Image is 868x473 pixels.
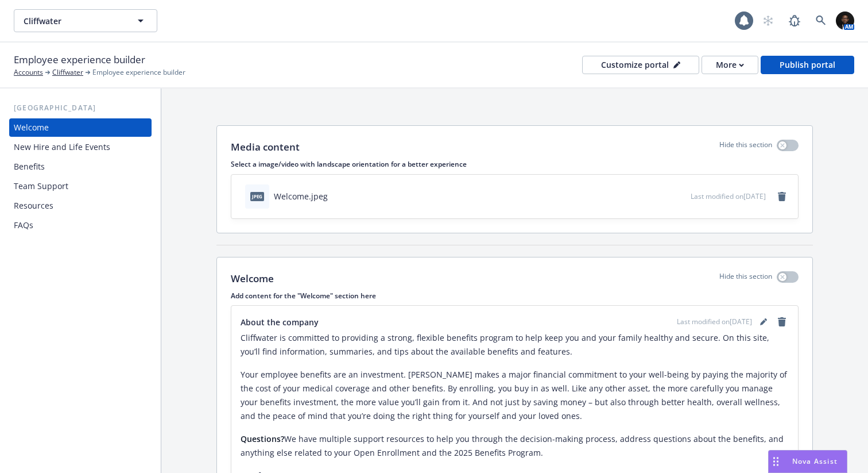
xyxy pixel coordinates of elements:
[14,9,157,32] button: Cliffwater
[677,317,752,327] span: Last modified on [DATE]
[691,191,766,201] span: Last modified on [DATE]
[9,197,152,215] a: Resources
[9,138,152,156] a: New Hire and Life Events
[780,56,835,74] div: Publish portal
[757,9,780,32] a: Start snowing
[768,450,847,473] button: Nova Assist
[9,102,152,114] div: [GEOGRAPHIC_DATA]
[14,138,110,156] div: New Hire and Life Events
[241,432,789,460] p: We have multiple support resources to help you through the decision-making process, address quest...
[9,157,152,176] a: Benefits
[250,192,264,201] span: jpeg
[24,15,123,27] span: Cliffwater
[14,216,33,234] div: FAQs
[231,140,300,155] p: Media content
[809,9,832,32] a: Search
[231,271,274,286] p: Welcome
[601,56,680,74] div: Customize portal
[231,159,799,169] p: Select a image/video with landscape orientation for a better experience
[719,140,772,155] p: Hide this section
[836,11,854,30] img: photo
[9,216,152,234] a: FAQs
[14,67,43,78] a: Accounts
[775,190,789,203] a: remove
[582,56,699,74] button: Customize portal
[274,190,328,202] div: Welcome.jpeg
[769,451,783,472] div: Drag to move
[9,177,152,195] a: Team Support
[716,56,744,74] div: More
[775,315,789,329] a: remove
[792,456,838,466] span: Nova Assist
[241,331,789,359] p: Cliffwater is committed to providing a strong, flexible benefits program to help keep you and you...
[14,118,49,137] div: Welcome
[783,9,806,32] a: Report a Bug
[14,157,45,176] div: Benefits
[241,316,319,328] span: About the company
[676,190,686,202] button: preview file
[14,52,145,67] span: Employee experience builder
[757,315,770,329] a: editPencil
[241,433,284,444] strong: Questions?
[761,56,854,74] button: Publish portal
[241,368,789,423] p: Your employee benefits are an investment. [PERSON_NAME] makes a major financial commitment to you...
[9,118,152,137] a: Welcome
[14,197,53,215] div: Resources
[719,271,772,286] p: Hide this section
[14,177,68,195] div: Team Support
[52,67,83,78] a: Cliffwater
[231,291,799,301] p: Add content for the "Welcome" section here
[657,190,666,202] button: download file
[92,67,185,78] span: Employee experience builder
[702,56,758,74] button: More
